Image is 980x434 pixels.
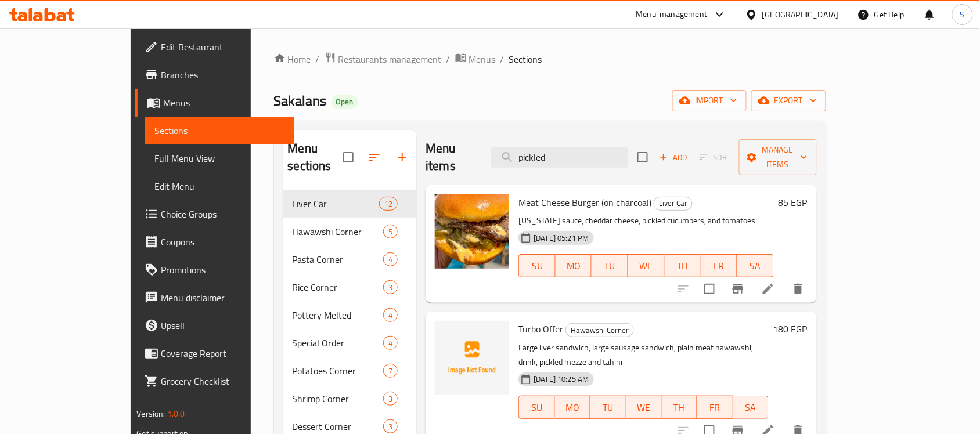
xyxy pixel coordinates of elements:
button: export [751,90,826,111]
button: TH [662,396,697,419]
span: Sections [154,124,285,138]
div: Special Order [293,336,384,350]
a: Edit Restaurant [135,33,294,61]
a: Menu disclaimer [135,284,294,312]
a: Coverage Report [135,339,294,367]
div: items [383,280,398,294]
div: Potatoes Corner7 [283,357,417,385]
span: 5 [384,226,397,237]
span: S [960,8,965,21]
span: Menus [163,96,285,110]
span: 7 [384,366,397,377]
a: Promotions [135,256,294,284]
a: Choice Groups [135,200,294,228]
div: Menu-management [636,8,708,21]
button: MO [556,254,592,277]
span: Menu disclaimer [161,291,285,305]
button: Add [655,149,692,167]
button: delete [784,275,812,303]
span: Add item [655,149,692,167]
p: Large liver sandwich, large sausage sandwich, plain meat hawawshi, drink, pickled mezze and tahini [518,341,768,370]
span: SA [737,399,763,416]
img: Turbo Offer [435,321,509,395]
span: Liver Car [293,197,379,211]
h2: Menu items [426,140,477,175]
a: Edit menu item [761,282,775,296]
span: Sort sections [361,143,388,171]
div: items [383,225,398,238]
span: Coupons [161,235,285,249]
span: MO [560,258,588,274]
span: 12 [380,198,397,209]
div: items [383,392,398,406]
span: Hawawshi Corner [566,324,633,337]
span: Version: [136,406,165,421]
span: Choice Groups [161,207,285,221]
span: [DATE] 05:21 PM [529,233,593,244]
a: Branches [135,61,294,89]
p: [US_STATE] sauce, cheddar cheese, pickled cucumbers, and tomatoes [518,214,773,228]
span: Coverage Report [161,346,285,360]
span: Dessert Corner [293,419,384,433]
span: Turbo Offer [518,320,563,338]
button: TU [592,254,628,277]
span: Sections [509,52,542,66]
div: Pottery Melted4 [283,301,417,329]
div: Liver Car [654,197,693,211]
span: 3 [384,282,397,293]
button: FR [701,254,737,277]
button: WE [628,254,665,277]
button: MO [555,396,590,419]
button: SA [733,396,768,419]
a: Menus [455,52,496,67]
span: Potatoes Corner [293,364,384,378]
div: Pasta Corner4 [283,245,417,273]
div: Shrimp Corner [293,392,384,406]
button: TH [665,254,701,277]
span: WE [630,399,657,416]
span: MO [560,399,586,416]
span: Menus [469,52,496,66]
span: Promotions [161,263,285,277]
a: Grocery Checklist [135,367,294,395]
div: items [383,364,398,378]
button: Branch-specific-item [724,275,752,303]
span: Edit Menu [154,179,285,193]
span: 3 [384,393,397,404]
span: 4 [384,310,397,321]
nav: breadcrumb [274,52,826,67]
button: SU [518,396,554,419]
span: SU [524,399,550,416]
a: Edit Menu [145,172,294,200]
li: / [500,52,505,66]
span: Add [658,151,689,164]
span: TH [669,258,697,274]
div: Shrimp Corner3 [283,385,417,413]
h6: 180 EGP [773,321,808,337]
div: items [379,197,398,211]
img: Meat Cheese Burger (on charcoal) [435,194,509,269]
span: Select section [630,145,655,169]
div: items [383,308,398,322]
span: Select all sections [336,145,361,169]
button: FR [697,396,733,419]
button: WE [626,396,661,419]
span: Sakalans [274,88,327,114]
span: 4 [384,338,397,349]
li: / [446,52,451,66]
a: Upsell [135,312,294,339]
a: Coupons [135,228,294,256]
button: TU [590,396,626,419]
div: items [383,252,398,266]
span: FR [702,399,728,416]
span: Pottery Melted [293,308,384,322]
span: Pasta Corner [293,252,384,266]
a: Restaurants management [325,52,442,67]
span: Upsell [161,319,285,332]
button: SA [737,254,774,277]
div: Liver Car12 [283,190,417,218]
div: Special Order4 [283,329,417,357]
